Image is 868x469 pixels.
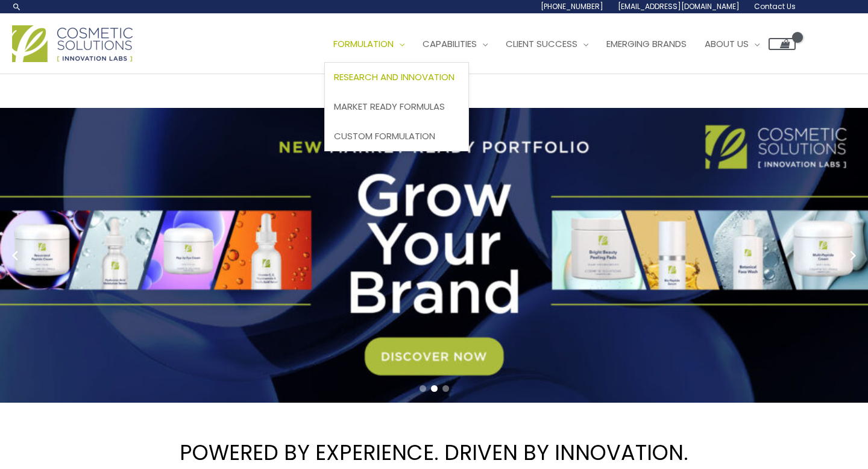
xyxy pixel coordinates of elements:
[325,63,468,92] a: Research and Innovation
[12,2,22,11] a: Search icon link
[334,71,454,83] span: Research and Innovation
[325,92,468,122] a: Market Ready Formulas
[618,1,740,11] span: [EMAIL_ADDRESS][DOMAIN_NAME]
[431,385,438,392] span: Go to slide 2
[423,37,477,50] span: Capabilities
[12,25,133,62] img: Cosmetic Solutions Logo
[334,100,445,113] span: Market Ready Formulas
[325,121,468,151] a: Custom Formulation
[769,38,796,50] a: View Shopping Cart, empty
[414,26,497,62] a: Capabilities
[442,385,449,392] span: Go to slide 3
[506,37,577,50] span: Client Success
[844,247,862,265] button: Next slide
[606,37,687,50] span: Emerging Brands
[6,247,24,265] button: Previous slide
[420,385,426,392] span: Go to slide 1
[324,26,414,62] a: Formulation
[541,1,603,11] span: [PHONE_NUMBER]
[315,26,796,62] nav: Site Navigation
[597,26,696,62] a: Emerging Brands
[497,26,597,62] a: Client Success
[696,26,769,62] a: About Us
[754,1,796,11] span: Contact Us
[705,37,749,50] span: About Us
[333,37,394,50] span: Formulation
[334,130,435,142] span: Custom Formulation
